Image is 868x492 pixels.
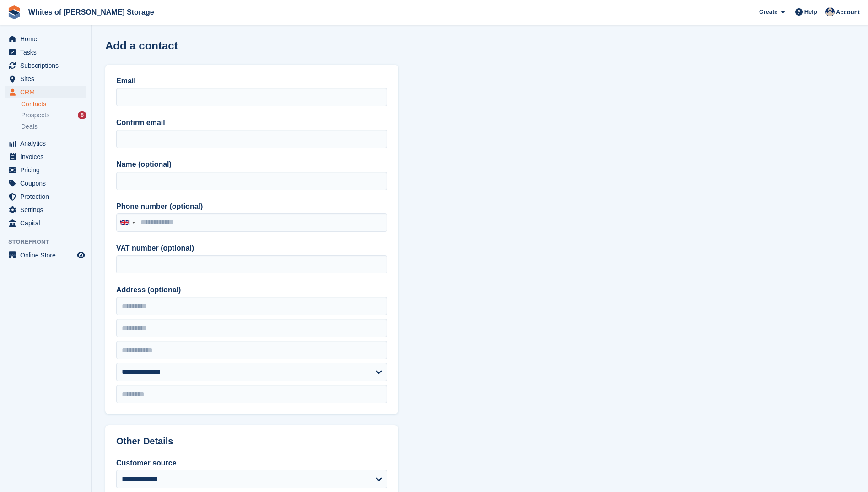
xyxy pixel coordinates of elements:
[5,33,86,45] a: menu
[20,150,75,163] span: Invoices
[20,86,75,98] span: CRM
[21,110,86,120] a: Prospects 8
[8,237,91,246] span: Storefront
[5,59,86,72] a: menu
[5,177,86,190] a: menu
[78,111,86,119] div: 8
[5,46,86,59] a: menu
[20,190,75,203] span: Protection
[116,458,387,469] label: Customer source
[116,436,387,447] h2: Other Details
[5,190,86,203] a: menu
[20,217,75,230] span: Capital
[5,164,86,176] a: menu
[21,100,86,109] a: Contacts
[5,72,86,85] a: menu
[116,159,387,170] label: Name (optional)
[20,137,75,150] span: Analytics
[5,86,86,98] a: menu
[20,59,75,72] span: Subscriptions
[105,39,178,52] h1: Add a contact
[7,5,21,19] img: stora-icon-8386f47178a22dfd0bd8f6a31ec36ba5ce8667c1dd55bd0f319d3a0aa187defe.svg
[825,7,835,16] img: Wendy
[116,243,387,254] label: VAT number (optional)
[20,46,75,59] span: Tasks
[20,33,75,45] span: Home
[5,217,86,230] a: menu
[116,201,387,212] label: Phone number (optional)
[836,8,860,17] span: Account
[20,249,75,262] span: Online Store
[117,214,138,231] div: United Kingdom: +44
[804,7,817,16] span: Help
[20,72,75,85] span: Sites
[21,111,49,120] span: Prospects
[116,284,387,295] label: Address (optional)
[5,249,86,262] a: menu
[21,122,38,131] span: Deals
[5,137,86,150] a: menu
[759,7,777,16] span: Create
[116,76,387,87] label: Email
[116,117,387,128] label: Confirm email
[20,203,75,216] span: Settings
[5,203,86,216] a: menu
[20,164,75,176] span: Pricing
[75,250,86,261] a: Preview store
[25,5,158,20] a: Whites of [PERSON_NAME] Storage
[21,122,86,131] a: Deals
[20,177,75,190] span: Coupons
[5,150,86,163] a: menu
